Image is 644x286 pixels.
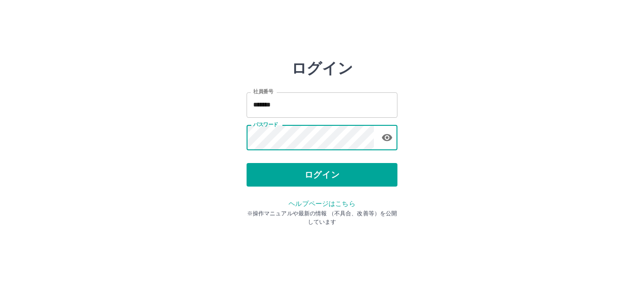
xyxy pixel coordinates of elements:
a: ヘルプページはこちら [289,200,355,207]
h2: ログイン [291,59,353,77]
button: ログイン [247,163,397,187]
p: ※操作マニュアルや最新の情報 （不具合、改善等）を公開しています [247,209,397,226]
label: パスワード [253,121,278,128]
label: 社員番号 [253,88,273,95]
